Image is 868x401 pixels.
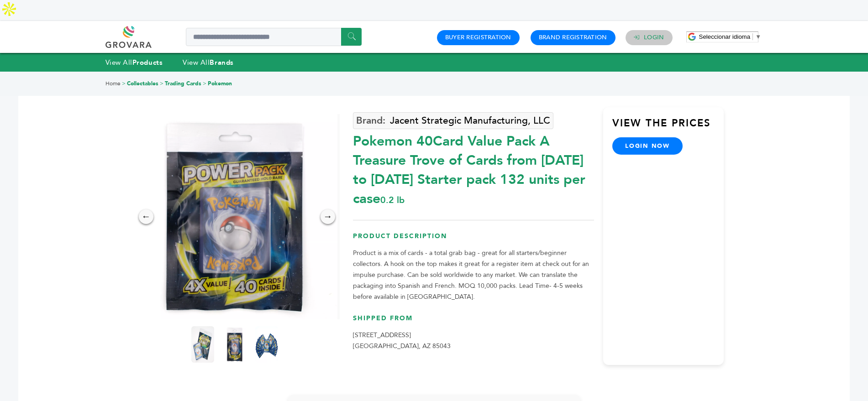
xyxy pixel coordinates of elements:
[132,58,163,67] strong: Products
[165,80,201,87] a: Trading Cards
[321,209,335,224] div: →
[353,314,594,330] h3: Shipped From
[183,58,234,67] a: View AllBrands
[755,33,761,40] span: ▼
[752,33,753,40] span: ​
[105,80,121,87] a: Home
[353,330,594,352] p: [STREET_ADDRESS] [GEOGRAPHIC_DATA], AZ 85043
[122,80,126,87] span: >
[139,209,153,224] div: ←
[612,116,724,137] h3: View the Prices
[699,33,751,40] span: Seleccionar idioma
[208,80,232,87] a: Pokemon
[353,248,594,302] p: Product is a mix of cards - a total grab bag - great for all starters/beginner collectors. A hook...
[191,326,214,363] img: Pokemon 40-Card Value Pack – A Treasure Trove of Cards from 1996 to 2024 - Starter pack! 132 unit...
[132,114,337,319] img: Pokemon 40-Card Value Pack – A Treasure Trove of Cards from 1996 to 2024 - Starter pack! 132 unit...
[255,326,278,363] img: Pokemon 40-Card Value Pack – A Treasure Trove of Cards from 1996 to 2024 - Starter pack! 132 unit...
[353,127,594,208] div: Pokemon 40Card Value Pack A Treasure Trove of Cards from [DATE] to [DATE] Starter pack 132 units ...
[353,232,594,248] h3: Product Description
[203,80,206,87] span: >
[127,80,158,87] a: Collectables
[210,58,233,67] strong: Brands
[644,33,664,42] a: Login
[539,33,607,42] a: Brand Registration
[380,194,405,206] span: 0.2 lb
[353,112,553,129] a: Jacent Strategic Manufacturing, LLC
[612,137,683,155] a: login now
[160,80,163,87] span: >
[105,58,163,67] a: View AllProducts
[445,33,511,42] a: Buyer Registration
[699,33,762,40] a: Seleccionar idioma​
[186,28,362,46] input: Search a product or brand...
[223,326,246,363] img: Pokemon 40-Card Value Pack – A Treasure Trove of Cards from 1996 to 2024 - Starter pack! 132 unit...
